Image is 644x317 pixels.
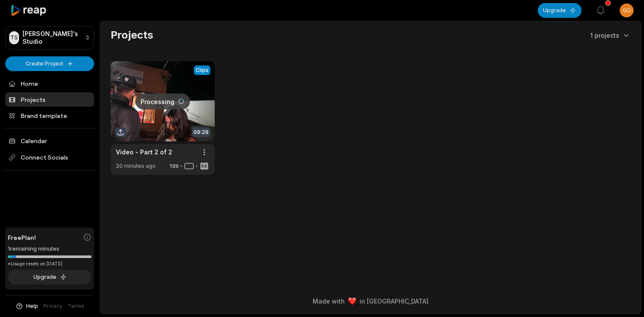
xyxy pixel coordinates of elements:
[43,302,62,310] a: Privacy
[5,76,94,91] a: Home
[5,150,94,165] span: Connect Socials
[5,56,94,71] button: Create Project
[9,31,19,44] div: TS
[5,92,94,107] a: Projects
[15,302,38,310] button: Help
[8,270,92,284] button: Upgrade
[5,108,94,123] a: Brand template
[26,302,38,310] span: Help
[116,147,172,157] a: Video - Part 2 of 2
[8,233,36,242] span: Free Plan!
[8,261,92,267] div: *Usage resets on [DATE]
[108,297,633,306] div: Made with in [GEOGRAPHIC_DATA]
[111,28,153,42] h2: Projects
[23,30,82,46] p: [PERSON_NAME]'s Studio
[68,302,85,310] a: Terms
[8,245,92,253] div: 1 remaining minutes
[590,31,631,40] button: 1 projects
[348,297,356,305] img: heart emoji
[5,134,94,148] a: Calendar
[538,3,582,18] button: Upgrade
